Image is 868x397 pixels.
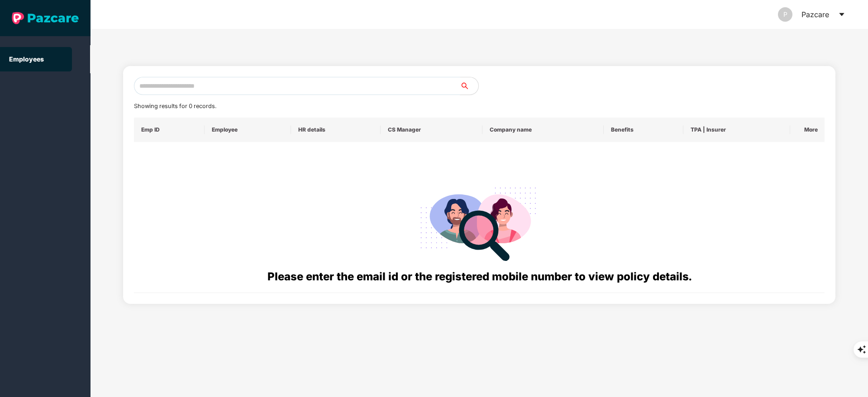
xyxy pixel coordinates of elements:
[267,270,692,283] span: Please enter the email id or the registered mobile number to view policy details.
[790,118,825,142] th: More
[604,118,683,142] th: Benefits
[381,118,482,142] th: CS Manager
[9,55,44,63] a: Employees
[838,11,845,18] span: caret-down
[460,77,479,95] button: search
[783,7,787,22] span: P
[291,118,380,142] th: HR details
[460,82,478,90] span: search
[134,118,205,142] th: Emp ID
[134,103,216,109] span: Showing results for 0 records.
[482,118,604,142] th: Company name
[683,118,790,142] th: TPA | Insurer
[205,118,291,142] th: Employee
[414,176,544,268] img: svg+xml;base64,PHN2ZyB4bWxucz0iaHR0cDovL3d3dy53My5vcmcvMjAwMC9zdmciIHdpZHRoPSIyODgiIGhlaWdodD0iMj...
